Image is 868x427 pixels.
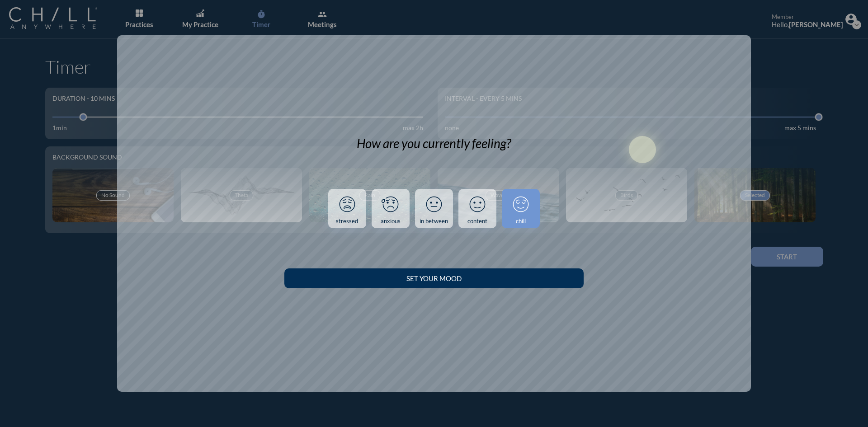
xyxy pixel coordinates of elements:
a: content [458,189,496,229]
div: stressed [336,218,358,225]
div: chill [516,218,526,225]
button: Set your Mood [284,268,583,288]
a: stressed [328,189,366,229]
div: content [467,218,487,225]
div: anxious [381,218,401,225]
div: Set your Mood [300,274,567,282]
a: in between [415,189,453,229]
a: anxious [372,189,410,229]
div: How are you currently feeling? [357,136,511,151]
div: in between [420,218,448,225]
a: chill [502,189,540,229]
